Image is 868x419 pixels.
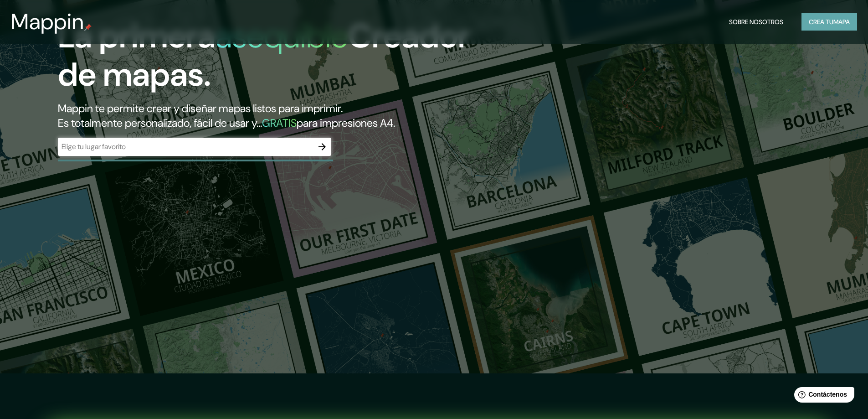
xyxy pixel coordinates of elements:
font: Mappin te permite crear y diseñar mapas listos para imprimir. [58,101,343,115]
font: mapa [833,18,850,26]
font: Crea tu [809,18,833,26]
font: GRATIS [262,116,297,130]
font: Es totalmente personalizado, fácil de usar y... [58,116,262,130]
img: pin de mapeo [84,24,92,31]
font: Mappin [11,7,84,36]
font: Sobre nosotros [729,18,783,26]
button: Sobre nosotros [725,13,787,31]
font: Creador de mapas. [58,15,470,96]
iframe: Lanzador de widgets de ayuda [787,383,858,409]
button: Crea tumapa [801,13,857,31]
input: Elige tu lugar favorito [58,141,313,152]
font: para impresiones A4. [297,116,395,130]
